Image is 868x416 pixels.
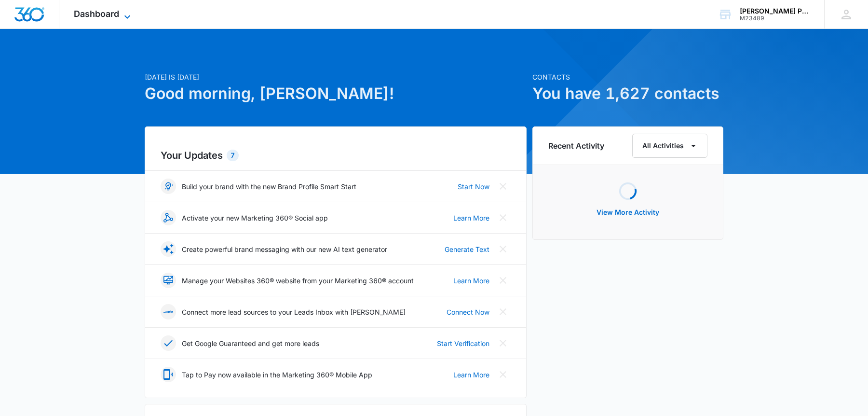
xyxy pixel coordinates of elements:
button: Close [495,367,511,382]
button: Close [495,335,511,351]
a: Start Verification [437,338,489,348]
button: Close [495,273,511,288]
h6: Recent Activity [548,140,604,152]
h1: You have 1,627 contacts [532,82,723,105]
p: Manage your Websites 360® website from your Marketing 360® account [182,276,414,286]
a: Connect Now [447,307,489,317]
a: Start Now [458,181,489,192]
button: Close [495,304,511,319]
button: All Activities [632,134,707,158]
p: Connect more lead sources to your Leads Inbox with [PERSON_NAME] [182,307,406,317]
p: Contacts [532,72,723,82]
p: Create powerful brand messaging with our new AI text generator [182,244,387,254]
p: Activate your new Marketing 360® Social app [182,213,328,223]
p: [DATE] is [DATE] [145,72,527,82]
button: Close [495,241,511,257]
p: Get Google Guaranteed and get more leads [182,338,319,348]
p: Build your brand with the new Brand Profile Smart Start [182,181,356,192]
button: Close [495,179,511,194]
button: Close [495,210,511,225]
a: Learn More [453,276,489,286]
a: Generate Text [445,244,489,254]
button: View More Activity [587,201,669,224]
a: Learn More [453,370,489,380]
p: Tap to Pay now available in the Marketing 360® Mobile App [182,370,372,380]
div: 7 [227,150,239,161]
h2: Your Updates [161,148,511,163]
span: Dashboard [74,9,119,19]
div: account id [740,15,810,22]
div: account name [740,7,810,15]
h1: Good morning, [PERSON_NAME]! [145,82,527,105]
a: Learn More [453,213,489,223]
